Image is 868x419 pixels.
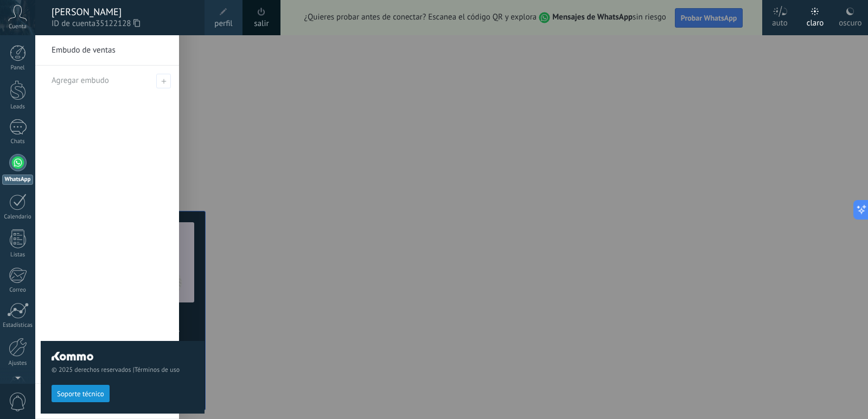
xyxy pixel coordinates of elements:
span: Soporte técnico [57,390,104,398]
a: Soporte técnico [52,389,110,397]
button: Soporte técnico [52,385,110,402]
div: [PERSON_NAME] [52,6,194,18]
div: Calendario [2,214,34,221]
span: Cuenta [9,23,27,30]
div: Panel [2,65,34,72]
span: perfil [214,18,232,30]
a: salir [254,18,269,30]
span: 35122128 [95,18,140,30]
div: auto [772,7,788,35]
div: Ajustes [2,360,34,367]
a: Términos de uso [135,366,180,374]
span: © 2025 derechos reservados | [52,366,194,374]
div: Leads [2,104,34,111]
div: Correo [2,287,34,294]
div: WhatsApp [2,175,33,185]
div: oscuro [839,7,861,35]
div: Chats [2,138,34,145]
div: Estadísticas [2,322,34,329]
span: ID de cuenta [52,18,194,30]
a: Todos los leads [35,384,179,419]
div: claro [807,7,824,35]
div: Listas [2,252,34,259]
